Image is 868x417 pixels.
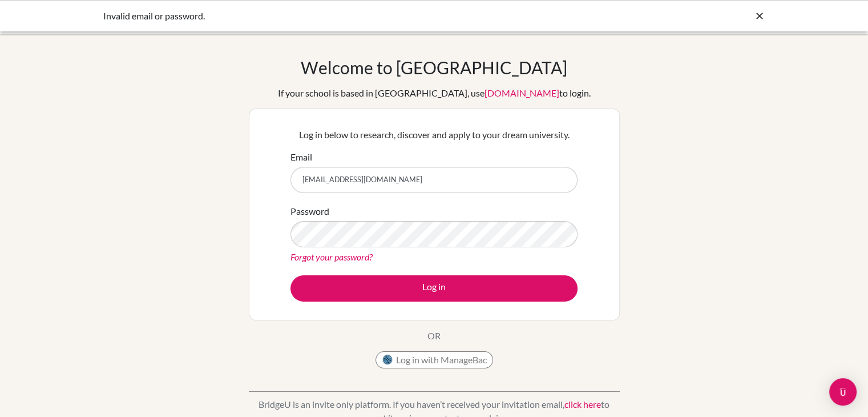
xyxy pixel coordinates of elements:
[301,57,567,78] h1: Welcome to [GEOGRAPHIC_DATA]
[376,351,493,368] button: Log in with ManageBac
[290,275,578,302] button: Log in
[278,86,591,100] div: If your school is based in [GEOGRAPHIC_DATA], use to login.
[290,128,578,142] p: Log in below to research, discover and apply to your dream university.
[564,399,601,410] a: click here
[103,9,594,23] div: Invalid email or password.
[829,378,857,406] div: Open Intercom Messenger
[290,205,329,218] label: Password
[427,329,441,343] p: OR
[290,251,373,262] a: Forgot your password?
[485,87,559,98] a: [DOMAIN_NAME]
[290,150,312,164] label: Email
